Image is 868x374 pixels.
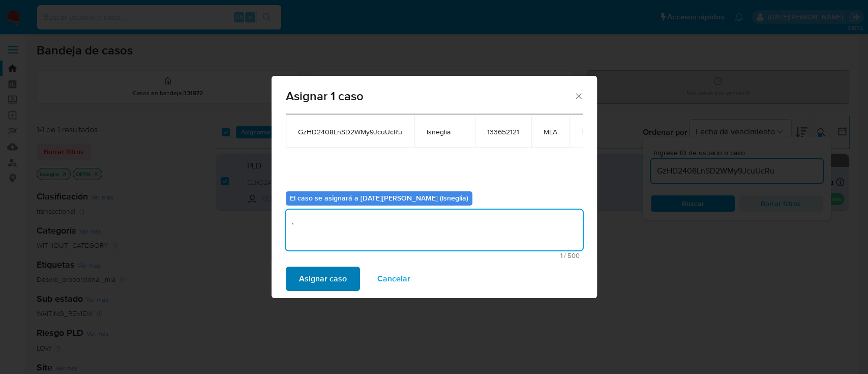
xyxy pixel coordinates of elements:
[286,210,583,250] textarea: .
[286,267,360,291] button: Asignar caso
[544,127,557,136] span: MLA
[427,127,463,136] span: lsneglia
[290,193,468,203] b: El caso se asignará a [DATE][PERSON_NAME] (lsneglia)
[298,127,402,136] span: GzHD2408LnSD2WMy9JcuUcRu
[299,268,347,290] span: Asignar caso
[487,127,519,136] span: 133652121
[364,267,424,291] button: Cancelar
[272,76,597,298] div: assign-modal
[286,90,574,102] span: Asignar 1 caso
[582,125,594,137] button: icon-button
[574,91,583,100] button: Cerrar ventana
[377,268,410,290] span: Cancelar
[289,252,580,259] span: Máximo 500 caracteres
